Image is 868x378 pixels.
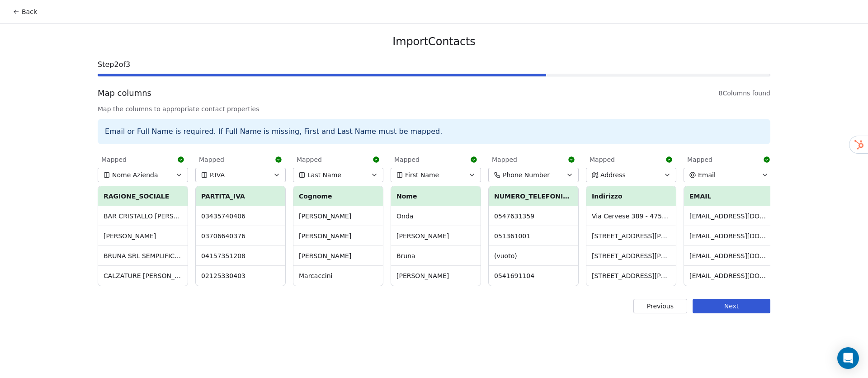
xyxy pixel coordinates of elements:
[600,170,626,180] span: Address
[687,155,712,164] span: Mapped
[391,206,481,226] td: Onda
[101,155,127,164] span: Mapped
[489,186,578,206] th: NUMERO_TELEFONICO_REFERENTE
[837,347,859,369] div: Open Intercom Messenger
[98,206,188,226] td: BAR CRISTALLO [PERSON_NAME] ONDA E [PERSON_NAME] [PERSON_NAME] S.N.C.
[24,24,101,31] div: Dominio: [DOMAIN_NAME]
[684,206,774,226] td: [EMAIL_ADDRESS][DOMAIN_NAME]
[196,246,285,266] td: 04157351208
[98,104,770,113] span: Map the columns to appropriate contact properties
[293,206,383,226] td: [PERSON_NAME]
[492,155,517,164] span: Mapped
[98,246,188,266] td: BRUNA SRL SEMPLIFICATA
[684,226,774,246] td: [EMAIL_ADDRESS][DOMAIN_NAME]
[101,53,150,59] div: Keyword (traffico)
[199,155,224,164] span: Mapped
[391,186,481,206] th: Nome
[391,266,481,286] td: [PERSON_NAME]
[405,170,439,180] span: First Name
[586,246,676,266] td: [STREET_ADDRESS][PERSON_NAME]
[297,155,322,164] span: Mapped
[392,35,475,48] span: Import Contacts
[91,52,98,60] img: tab_keywords_by_traffic_grey.svg
[590,155,615,164] span: Mapped
[98,87,151,99] span: Map columns
[112,170,158,180] span: Nome Azienda
[47,53,69,59] div: Dominio
[307,170,341,180] span: Last Name
[684,246,774,266] td: [EMAIL_ADDRESS][DOMAIN_NAME]
[586,206,676,226] td: Via Cervese 389 - 47521 Cesena (Forli-[GEOGRAPHIC_DATA])
[196,266,285,286] td: 02125330403
[14,14,22,22] img: logo_orange.svg
[489,246,578,266] td: (vuoto)
[293,186,383,206] th: Cognome
[293,246,383,266] td: [PERSON_NAME]
[503,170,550,180] span: Phone Number
[633,299,687,313] button: Previous
[98,186,188,206] th: RAGIONE_SOCIALE
[293,266,383,286] td: Marcaccini
[196,186,285,206] th: PARTITA_IVA
[293,226,383,246] td: [PERSON_NAME]
[14,24,22,31] img: website_grey.svg
[489,266,578,286] td: 0541691104
[394,155,420,164] span: Mapped
[7,4,42,20] button: Back
[489,226,578,246] td: 051361001
[719,89,770,98] span: 8 Columns found
[98,119,770,144] div: Email or Full Name is required. If Full Name is missing, First and Last Name must be mapped.
[698,170,716,180] span: Email
[391,246,481,266] td: Bruna
[391,226,481,246] td: [PERSON_NAME]
[210,170,225,180] span: P.IVA
[684,186,774,206] th: EMAIL
[25,14,44,22] div: v 4.0.25
[489,206,578,226] td: 0547631359
[586,266,676,286] td: [STREET_ADDRESS][PERSON_NAME]
[586,226,676,246] td: [STREET_ADDRESS][PERSON_NAME][PERSON_NAME]
[196,206,285,226] td: 03435740406
[98,266,188,286] td: CALZATURE [PERSON_NAME] 173 DI [PERSON_NAME]
[98,226,188,246] td: [PERSON_NAME]
[684,266,774,286] td: [EMAIL_ADDRESS][DOMAIN_NAME]
[196,226,285,246] td: 03706640376
[98,59,770,70] span: Step 2 of 3
[38,52,45,60] img: tab_domain_overview_orange.svg
[693,299,770,313] button: Next
[586,186,676,206] th: Indirizzo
